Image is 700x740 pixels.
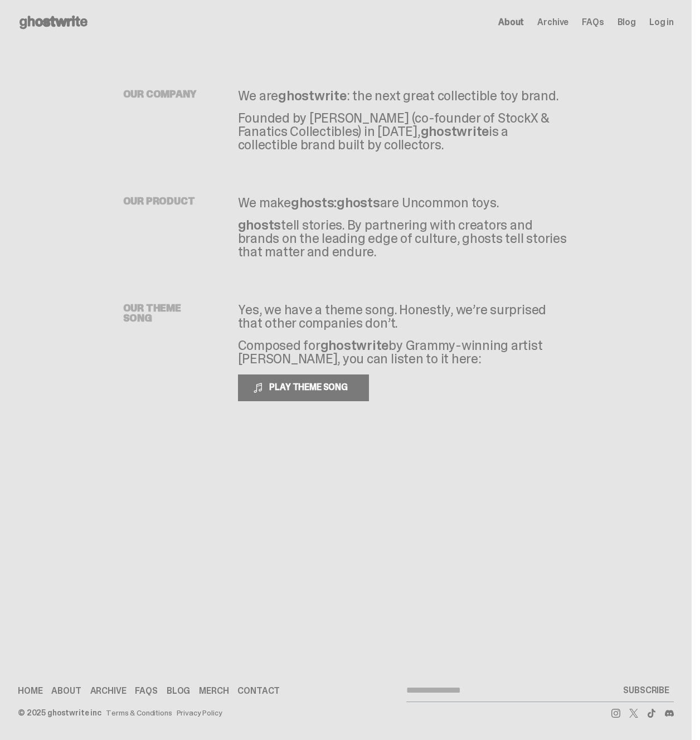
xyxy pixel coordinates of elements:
[320,337,389,354] span: ghostwrite
[619,679,674,702] button: SUBSCRIBE
[167,687,190,695] a: Blog
[123,303,212,323] h5: OUR THEME SONG
[649,18,674,27] a: Log in
[51,687,81,695] a: About
[337,194,380,211] span: ghosts
[90,687,127,695] a: Archive
[238,339,569,374] p: Composed for by Grammy-winning artist [PERSON_NAME], you can listen to it here:
[238,218,569,259] p: tell stories. By partnering with creators and brands on the leading edge of culture, ghosts tell ...
[135,687,157,695] a: FAQs
[238,196,569,210] p: We make are Uncommon toys.
[238,216,281,233] span: ghosts
[238,111,569,152] p: Founded by [PERSON_NAME] (co-founder of StockX & Fanatics Collectibles) in [DATE], is a collectib...
[618,18,636,27] a: Blog
[199,687,229,695] a: Merch
[265,381,354,393] span: PLAY THEME SONG
[177,709,222,717] a: Privacy Policy
[123,196,212,206] h5: OUR PRODUCT
[18,709,101,717] div: © 2025 ghostwrite inc
[421,123,489,140] span: ghostwrite
[291,194,337,211] span: ghosts:
[237,687,280,695] a: Contact
[123,89,212,99] h5: OUR COMPANY
[238,374,369,401] button: PLAY THEME SONG
[582,18,604,27] a: FAQs
[18,687,42,695] a: Home
[278,87,347,104] span: ghostwrite
[238,303,569,330] p: Yes, we have a theme song. Honestly, we’re surprised that other companies don’t.
[238,89,569,103] p: We are : the next great collectible toy brand.
[498,18,524,27] a: About
[537,18,568,27] a: Archive
[106,709,172,717] a: Terms & Conditions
